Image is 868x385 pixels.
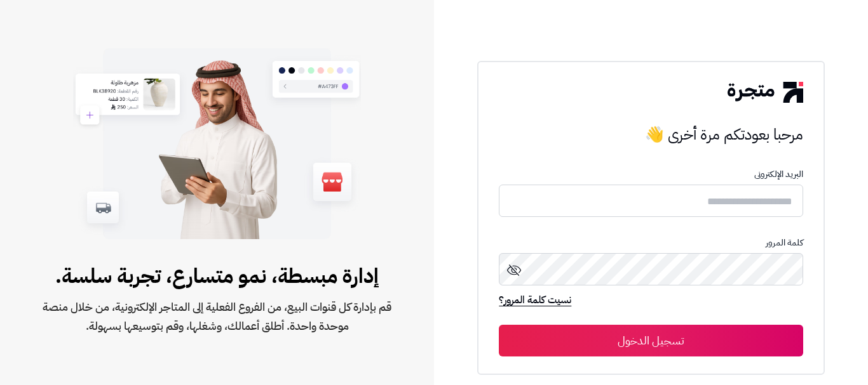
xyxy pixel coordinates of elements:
[499,292,571,310] a: نسيت كلمة المرور؟
[499,169,803,179] p: البريد الإلكترونى
[728,82,803,102] img: logo-2.png
[41,261,393,291] span: إدارة مبسطة، نمو متسارع، تجربة سلسة.
[499,325,803,356] button: تسجيل الدخول
[41,297,393,336] span: قم بإدارة كل قنوات البيع، من الفروع الفعلية إلى المتاجر الإلكترونية، من خلال منصة موحدة واحدة. أط...
[499,238,803,248] p: كلمة المرور
[499,122,803,147] h3: مرحبا بعودتكم مرة أخرى 👋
